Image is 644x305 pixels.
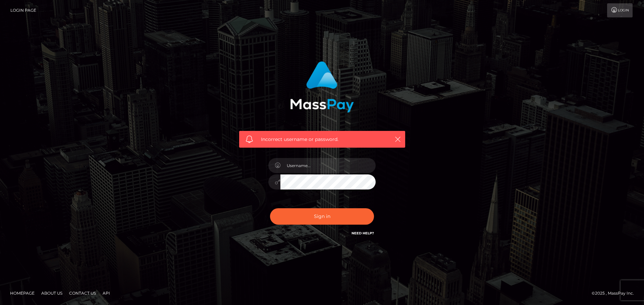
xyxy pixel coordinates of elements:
[280,158,376,173] input: Username...
[592,290,639,297] div: © 2025 , MassPay Inc.
[39,288,65,298] a: About Us
[270,208,374,225] button: Sign in
[261,136,383,143] span: Incorrect username or password.
[352,231,374,235] a: Need Help?
[290,61,354,112] img: MassPay Login
[66,288,99,298] a: Contact Us
[607,3,633,17] a: Login
[10,3,36,17] a: Login Page
[7,288,37,298] a: Homepage
[100,288,113,298] a: API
